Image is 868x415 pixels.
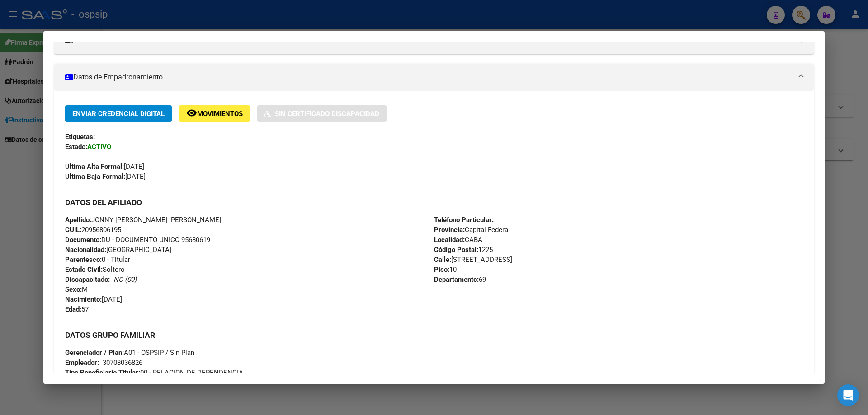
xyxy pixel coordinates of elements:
strong: CUIL: [65,226,81,234]
i: NO (00) [113,275,137,284]
strong: Departamento: [434,275,479,284]
mat-icon: remove_red_eye [186,107,197,118]
strong: Tipo Beneficiario Titular: [65,368,140,377]
span: Enviar Credencial Digital [72,110,165,118]
strong: Parentesco: [65,256,102,264]
span: 0 - Titular [65,256,130,264]
span: DU - DOCUMENTO UNICO 95680619 [65,236,210,244]
strong: Documento: [65,236,101,244]
span: Sin Certificado Discapacidad [275,110,379,118]
div: 30708036826 [103,358,142,368]
span: Movimientos [197,110,243,118]
span: A01 - OSPSIP / Sin Plan [65,349,194,357]
strong: Gerenciador / Plan: [65,349,124,357]
h3: DATOS GRUPO FAMILIAR [65,330,803,340]
span: Capital Federal [434,226,510,234]
button: Sin Certificado Discapacidad [257,105,387,122]
span: 10 [434,266,457,274]
span: [STREET_ADDRESS] [434,256,512,264]
span: 69 [434,275,486,284]
strong: Nacimiento: [65,295,102,303]
strong: Estado Civil: [65,266,103,274]
button: Movimientos [179,105,250,122]
strong: Nacionalidad: [65,246,106,254]
strong: Última Alta Formal: [65,163,124,171]
span: [DATE] [65,173,146,181]
button: Enviar Credencial Digital [65,105,172,122]
mat-panel-title: Datos de Empadronamiento [65,72,792,83]
strong: Apellido: [65,216,91,224]
strong: Piso: [434,266,449,274]
strong: Teléfono Particular: [434,216,494,224]
h3: DATOS DEL AFILIADO [65,197,803,207]
strong: Discapacitado: [65,275,110,284]
span: JONNY [PERSON_NAME] [PERSON_NAME] [65,216,221,224]
span: 57 [65,305,89,313]
strong: Código Postal: [434,246,478,254]
span: 00 - RELACION DE DEPENDENCIA [65,368,243,377]
span: 20956806195 [65,226,121,234]
strong: Estado: [65,143,87,151]
span: [DATE] [65,295,122,303]
strong: Empleador: [65,359,99,367]
span: [DATE] [65,163,144,171]
strong: Provincia: [434,226,465,234]
strong: Edad: [65,305,81,313]
mat-expansion-panel-header: Datos de Empadronamiento [54,64,814,91]
span: M [65,285,88,294]
strong: Localidad: [434,236,465,244]
span: 1225 [434,246,493,254]
strong: Última Baja Formal: [65,173,125,181]
strong: Calle: [434,256,451,264]
strong: ACTIVO [87,143,111,151]
div: Open Intercom Messenger [837,384,859,406]
span: [GEOGRAPHIC_DATA] [65,246,171,254]
strong: Etiquetas: [65,133,95,141]
span: Soltero [65,266,125,274]
strong: Sexo: [65,285,82,294]
span: CABA [434,236,482,244]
